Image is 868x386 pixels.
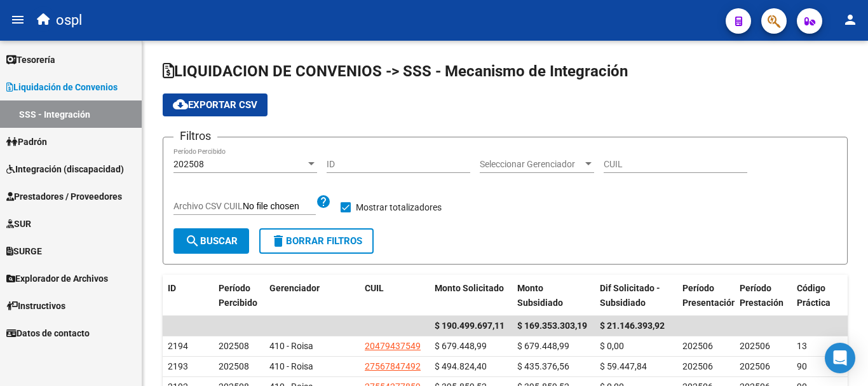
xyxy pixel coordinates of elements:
input: Archivo CSV CUIL [243,201,316,212]
span: $ 435.376,56 [517,361,569,371]
span: Exportar CSV [173,99,257,111]
span: Monto Solicitado [435,283,504,293]
datatable-header-cell: Período Prestación [735,275,792,331]
datatable-header-cell: Período Percibido [214,275,264,331]
span: 2194 [168,341,188,351]
span: 410 - Roisa [269,361,313,371]
span: $ 169.353.303,19 [517,321,587,331]
span: Padrón [6,135,47,149]
span: $ 21.146.393,92 [600,321,665,331]
span: $ 679.448,99 [517,341,569,351]
span: Tesorería [6,53,55,67]
span: ospl [56,6,82,34]
span: Código Práctica [797,283,831,308]
button: Exportar CSV [163,93,268,116]
span: Borrar Filtros [271,235,362,247]
span: 13 [797,341,807,351]
span: $ 190.499.697,11 [435,321,505,331]
span: 2193 [168,361,188,371]
span: 202506 [740,361,770,371]
span: 202506 [740,341,770,351]
span: Gerenciador [269,283,320,293]
datatable-header-cell: ID [163,275,214,331]
span: 20479437549 [365,341,421,351]
span: LIQUIDACION DE CONVENIOS -> SSS - Mecanismo de Integración [163,62,628,80]
span: Liquidación de Convenios [6,80,118,94]
span: CUIL [365,283,384,293]
datatable-header-cell: Gerenciador [264,275,360,331]
mat-icon: help [316,194,331,209]
span: 90 [797,361,807,371]
span: Archivo CSV CUIL [173,201,243,211]
span: Período Prestación [740,283,783,308]
datatable-header-cell: Período Presentación [677,275,735,331]
span: 202506 [682,361,713,371]
span: $ 59.447,84 [600,361,647,371]
span: SUR [6,217,31,231]
span: ID [168,283,176,293]
button: Borrar Filtros [259,228,374,254]
span: 202508 [219,341,249,351]
span: Seleccionar Gerenciador [480,159,583,170]
span: Monto Subsidiado [517,283,563,308]
span: Explorador de Archivos [6,272,108,286]
button: Buscar [173,228,249,254]
datatable-header-cell: Monto Solicitado [430,275,512,331]
datatable-header-cell: CUIL [360,275,430,331]
mat-icon: menu [10,12,25,27]
span: 27567847492 [365,361,421,371]
datatable-header-cell: Monto Subsidiado [512,275,595,331]
span: SURGE [6,244,42,258]
span: Datos de contacto [6,326,90,340]
span: Instructivos [6,299,65,313]
span: Integración (discapacidad) [6,162,124,176]
span: $ 494.824,40 [435,361,487,371]
span: Período Percibido [219,283,257,308]
span: $ 679.448,99 [435,341,487,351]
span: Prestadores / Proveedores [6,190,122,203]
span: 410 - Roisa [269,341,313,351]
mat-icon: delete [271,233,286,249]
span: 202508 [173,159,204,169]
datatable-header-cell: Dif Solicitado - Subsidiado [595,275,677,331]
span: 202508 [219,361,249,371]
datatable-header-cell: Código Práctica [792,275,843,331]
mat-icon: search [185,233,200,249]
mat-icon: cloud_download [173,97,188,112]
h3: Filtros [173,127,217,145]
span: Buscar [185,235,238,247]
span: Período Presentación [682,283,736,308]
div: Open Intercom Messenger [825,343,855,373]
span: Mostrar totalizadores [356,200,442,215]
mat-icon: person [843,12,858,27]
span: 202506 [682,341,713,351]
span: Dif Solicitado - Subsidiado [600,283,660,308]
span: $ 0,00 [600,341,624,351]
